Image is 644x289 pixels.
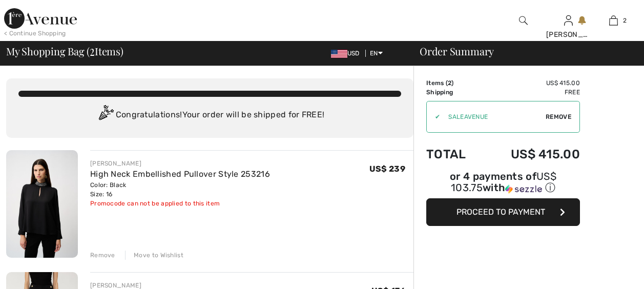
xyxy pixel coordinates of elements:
[370,50,383,57] span: EN
[369,164,405,174] span: US$ 239
[546,29,590,40] div: [PERSON_NAME]
[90,180,270,199] div: Color: Black Size: 16
[451,170,556,194] span: US$ 103.75
[482,88,580,97] td: Free
[482,137,580,172] td: US$ 415.00
[125,251,183,260] div: Move to Wishlist
[4,29,66,38] div: < Continue Shopping
[407,46,638,56] div: Order Summary
[564,14,573,27] img: My Info
[482,78,580,88] td: US$ 415.00
[427,112,440,121] div: ✔
[6,46,123,56] span: My Shopping Bag ( Items)
[95,105,116,126] img: Congratulation2.svg
[448,79,451,87] span: 2
[18,105,401,126] div: Congratulations! Your order will be shipped for FREE!
[426,78,482,88] td: Items ( )
[331,50,364,57] span: USD
[4,8,77,29] img: 1ère Avenue
[546,112,571,121] span: Remove
[564,15,573,25] a: Sign In
[505,184,542,194] img: Sezzle
[331,50,347,58] img: US Dollar
[623,16,627,25] span: 2
[426,172,580,198] div: or 4 payments ofUS$ 103.75withSezzle Click to learn more about Sezzle
[426,198,580,226] button: Proceed to Payment
[591,14,635,27] a: 2
[426,88,482,97] td: Shipping
[6,150,78,258] img: High Neck Embellished Pullover Style 253216
[440,101,546,132] input: Promo code
[90,199,270,208] div: Promocode can not be applied to this item
[90,159,270,168] div: [PERSON_NAME]
[456,207,545,217] span: Proceed to Payment
[519,14,528,27] img: search the website
[426,137,482,172] td: Total
[609,14,618,27] img: My Bag
[90,251,115,260] div: Remove
[90,169,270,179] a: High Neck Embellished Pullover Style 253216
[90,44,95,57] span: 2
[426,172,580,195] div: or 4 payments of with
